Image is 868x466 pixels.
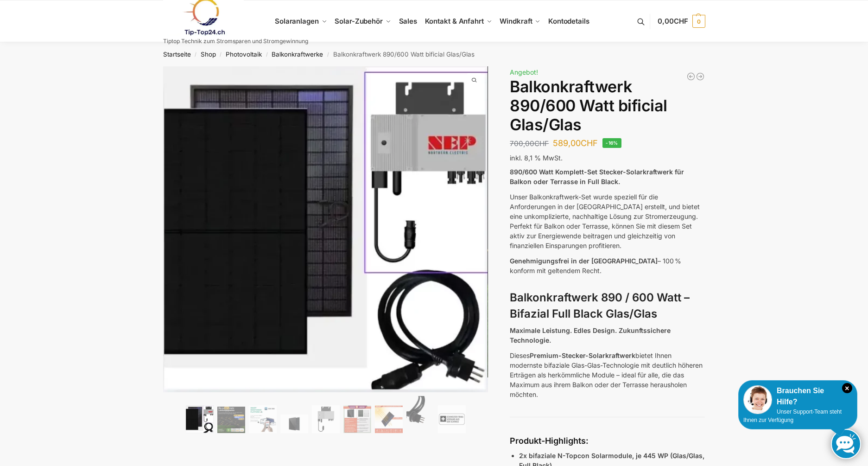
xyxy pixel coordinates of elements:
[510,68,538,76] span: Angebot!
[510,154,563,162] span: inkl. 8,1 % MwSt.
[249,405,277,433] img: Balkonkraftwerk 890/600 Watt bificial Glas/Glas – Bild 3
[146,42,722,66] nav: Breadcrumb
[530,351,635,359] strong: Premium-Stecker-Solarkraftwerk
[692,15,705,28] span: 0
[425,17,484,26] span: Kontakt & Anfahrt
[312,405,340,433] img: Balkonkraftwerk 890/600 Watt bificial Glas/Glas – Bild 5
[674,17,688,26] span: CHF
[163,66,488,392] img: Balkonkraftwerk 890/600 Watt bificial Glas/Glas 1
[201,51,216,58] a: Shop
[581,138,598,148] span: CHF
[534,139,549,148] span: CHF
[658,7,705,35] a: 0,00CHF 0
[216,51,226,58] span: /
[510,436,589,446] strong: Produkt-Highlights:
[510,326,671,344] strong: Maximale Leistung. Edles Design. Zukunftssichere Technologie.
[186,405,214,433] img: Bificiales Hochleistungsmodul
[343,405,371,433] img: Bificial im Vergleich zu billig Modulen
[262,51,272,58] span: /
[421,0,496,42] a: Kontakt & Anfahrt
[280,415,308,433] img: Maysun
[272,51,323,58] a: Balkonkraftwerke
[323,51,333,58] span: /
[658,17,688,26] span: 0,00
[500,17,532,26] span: Windkraft
[335,17,383,26] span: Solar-Zubehör
[510,139,549,148] bdi: 700,00
[510,351,705,399] p: Dieses bietet Ihnen modernste bifaziale Glas-Glas-Technologie mit deutlich höheren Erträgen als h...
[743,385,772,414] img: Customer service
[275,17,319,26] span: Solaranlagen
[510,257,681,274] span: – 100 % konform mit geltendem Recht.
[331,0,395,42] a: Solar-Zubehör
[510,192,705,250] p: Unser Balkonkraftwerk-Set wurde speziell für die Anforderungen in der [GEOGRAPHIC_DATA] erstellt,...
[438,405,466,433] img: Balkonkraftwerk 890/600 Watt bificial Glas/Glas – Bild 9
[696,72,705,81] a: Steckerkraftwerk 890/600 Watt, mit Ständer für Terrasse inkl. Lieferung
[548,17,589,26] span: Kontodetails
[496,0,545,42] a: Windkraft
[395,0,421,42] a: Sales
[545,0,593,42] a: Kontodetails
[842,383,852,393] i: Schließen
[163,38,308,44] p: Tiptop Technik zum Stromsparen und Stromgewinnung
[510,257,658,265] span: Genehmigungsfrei in der [GEOGRAPHIC_DATA]
[488,66,813,377] img: Balkonkraftwerk 890/600 Watt bificial Glas/Glas 3
[406,396,434,433] img: Anschlusskabel-3meter_schweizer-stecker
[191,51,201,58] span: /
[686,72,696,81] a: 890/600 Watt Solarkraftwerk + 2,7 KW Batteriespeicher Genehmigungsfrei
[743,409,842,423] span: Unser Support-Team steht Ihnen zur Verfügung
[217,407,245,433] img: Balkonkraftwerk 890/600 Watt bificial Glas/Glas – Bild 2
[399,17,418,26] span: Sales
[375,405,403,433] img: Bificial 30 % mehr Leistung
[510,77,705,134] h1: Balkonkraftwerk 890/600 Watt bificial Glas/Glas
[510,168,684,185] strong: 890/600 Watt Komplett-Set Stecker-Solarkraftwerk für Balkon oder Terrasse in Full Black.
[553,138,598,148] bdi: 589,00
[510,291,690,320] strong: Balkonkraftwerk 890 / 600 Watt – Bifazial Full Black Glas/Glas
[163,51,191,58] a: Startseite
[743,385,852,408] div: Brauchen Sie Hilfe?
[602,138,621,148] span: -16%
[226,51,262,58] a: Photovoltaik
